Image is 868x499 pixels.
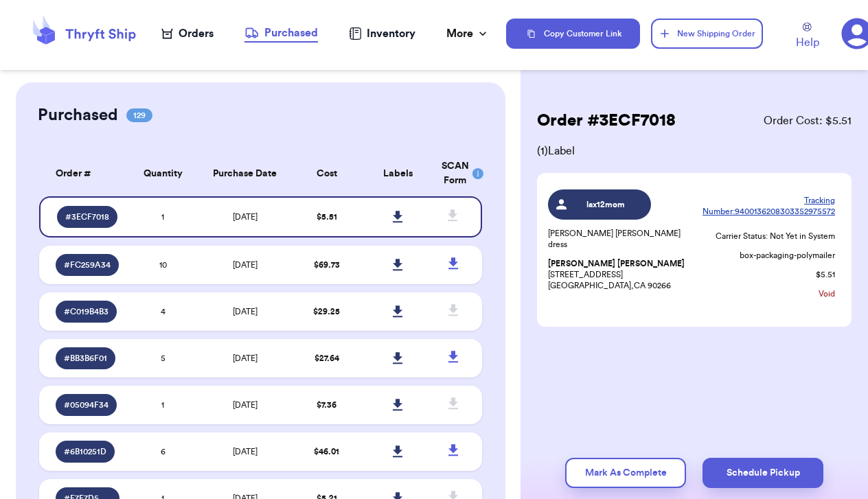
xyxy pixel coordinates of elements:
span: $ 46.01 [314,448,339,456]
span: $ 69.73 [314,261,340,269]
span: ( 1 ) Label [537,143,852,159]
th: Order # [39,151,128,196]
button: Schedule Pickup [703,458,823,488]
h2: Purchased [38,104,118,126]
a: Tracking Number:9400136208303352975572 [687,189,835,222]
a: Help [796,23,819,51]
th: Cost [291,151,362,196]
span: 1 [161,213,164,221]
a: Inventory [349,25,415,42]
th: Quantity [128,151,198,196]
p: $ 5.51 [816,269,835,280]
button: New Shipping Order [651,19,762,49]
span: $ 27.64 [315,354,339,362]
span: 129 [126,108,152,122]
th: Labels [362,151,433,196]
span: $ 5.51 [317,213,337,221]
span: # 05094F34 [64,399,108,410]
a: Purchased [244,25,318,43]
span: [DATE] [233,401,258,409]
span: 5 [161,354,165,362]
span: # 6B10251D [64,446,106,457]
span: # BB3B6F01 [64,353,107,364]
span: # C019B4B3 [64,306,108,317]
span: [DATE] [233,307,258,316]
span: Order Cost: $ 5.51 [764,113,852,129]
span: 1 [161,401,164,409]
p: Carrier Status: Not Yet in System [716,231,835,242]
span: 4 [161,307,165,316]
h2: Order # 3ECF7018 [537,110,676,132]
span: # FC259A34 [64,259,111,270]
div: SCAN Form [442,159,466,188]
span: 10 [159,261,167,269]
span: [DATE] [233,261,258,269]
div: Purchased [244,25,318,41]
span: [DATE] [233,448,258,456]
span: Help [796,34,819,51]
span: $ 7.36 [317,401,336,409]
button: Copy Customer Link [506,19,640,49]
span: [DATE] [233,354,258,362]
span: lax12mom [573,199,639,210]
span: [DATE] [233,213,258,221]
p: box-packaging-polymailer [740,250,835,261]
span: [PERSON_NAME] [PERSON_NAME] [548,259,685,269]
a: Orders [161,25,214,42]
p: [PERSON_NAME] [PERSON_NAME] dress [548,228,686,250]
div: More [446,25,490,42]
p: [STREET_ADDRESS] [GEOGRAPHIC_DATA] , CA 90266 [548,258,685,291]
th: Purchase Date [198,151,291,196]
button: Void [819,288,835,299]
button: Mark As Complete [565,458,686,488]
span: $ 29.25 [313,307,340,316]
span: # 3ECF7018 [65,211,109,222]
span: 6 [161,448,165,456]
